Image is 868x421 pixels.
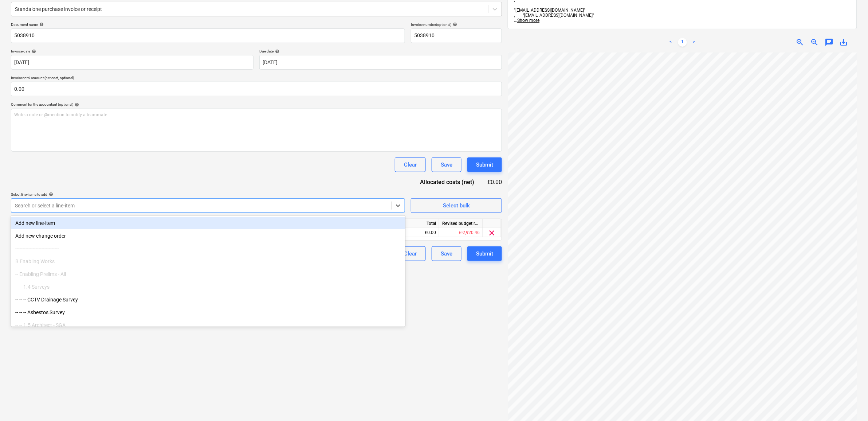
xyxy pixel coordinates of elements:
[467,157,502,172] button: Submit
[11,55,254,70] input: Invoice date not specified
[517,18,539,23] span: Show more
[404,160,417,169] div: Clear
[404,249,417,258] div: Clear
[411,198,502,213] button: Select bulk
[443,201,470,210] div: Select bulk
[441,160,452,169] div: Save
[11,192,405,197] div: Select line-items to add
[476,160,493,169] div: Submit
[432,246,462,261] button: Save
[11,230,405,242] div: Add new change order
[439,219,483,228] div: Revised budget remaining
[825,38,834,47] span: chat
[396,228,439,237] div: £0.00
[259,49,502,54] div: Due date
[439,228,483,237] div: £-2,920.46
[11,243,405,254] div: ------------------------------
[396,219,439,228] div: Total
[840,38,848,47] span: save_alt
[11,319,405,331] div: -- -- 1.5 Architect - SGA
[486,178,502,186] div: £0.00
[796,38,805,47] span: zoom_in
[407,178,486,186] div: Allocated costs (net)
[73,102,79,107] span: help
[810,38,819,47] span: zoom_out
[274,49,279,54] span: help
[38,22,44,27] span: help
[690,38,699,47] a: Next page
[11,281,405,293] div: -- -- 1.4 Surveys
[11,75,502,82] p: Invoice total amount (net cost, optional)
[47,192,53,196] span: help
[678,38,687,47] a: Page 1 is your current page
[11,307,405,318] div: -- -- -- Asbestos Survey
[441,249,452,258] div: Save
[476,249,493,258] div: Submit
[411,22,502,27] div: Invoice number (optional)
[11,268,405,280] div: -- Enabling Prelims - All
[259,55,502,70] input: Due date not specified
[411,28,502,43] input: Invoice number
[467,246,502,261] button: Submit
[11,256,405,267] div: B Enabling Works
[395,157,426,172] button: Clear
[11,294,405,305] div: -- -- -- CCTV Drainage Survey
[514,18,539,23] span: ...
[451,22,457,27] span: help
[488,229,496,237] span: clear
[11,102,502,107] div: Comment for the accountant (optional)
[395,246,426,261] button: Clear
[514,13,851,18] div: , "[EMAIL_ADDRESS][DOMAIN_NAME]"
[667,38,675,47] a: Previous page
[432,157,462,172] button: Save
[11,82,502,96] input: Invoice total amount (net cost, optional)
[514,8,851,18] span: "[EMAIL_ADDRESS][DOMAIN_NAME]"
[11,217,405,229] div: Add new line-item
[11,49,254,54] div: Invoice date
[30,49,36,54] span: help
[11,28,405,43] input: Document name
[11,22,405,27] div: Document name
